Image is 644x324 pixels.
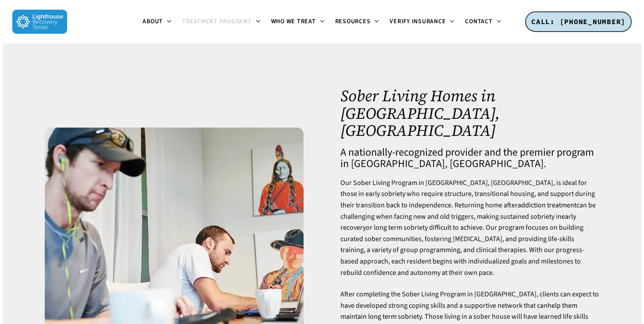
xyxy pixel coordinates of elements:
[340,87,599,139] h1: Sober Living Homes in [GEOGRAPHIC_DATA], [GEOGRAPHIC_DATA]
[390,17,446,26] span: Verify Insurance
[271,17,316,26] span: Who We Treat
[330,18,385,25] a: Resources
[177,18,266,25] a: Treatment Programs
[137,18,177,25] a: About
[460,18,506,25] a: Contact
[531,17,626,26] span: CALL: [PHONE_NUMBER]
[335,17,371,26] span: Resources
[143,17,163,26] span: About
[384,18,460,25] a: Verify Insurance
[518,200,576,210] a: addiction treatment
[340,178,599,289] p: Our Sober Living Program in [GEOGRAPHIC_DATA], [GEOGRAPHIC_DATA], is ideal for those in early sob...
[525,11,632,32] a: CALL: [PHONE_NUMBER]
[465,17,492,26] span: Contact
[340,147,599,170] h4: A nationally-recognized provider and the premier program in [GEOGRAPHIC_DATA], [GEOGRAPHIC_DATA].
[182,17,252,26] span: Treatment Programs
[12,10,67,34] img: Lighthouse Recovery Texas
[266,18,330,25] a: Who We Treat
